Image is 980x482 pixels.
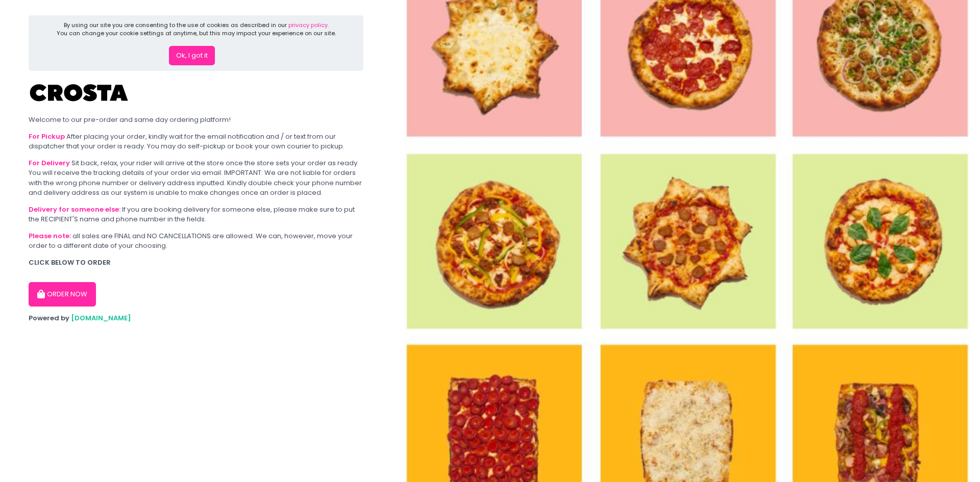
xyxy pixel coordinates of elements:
[57,21,336,38] div: By using our site you are consenting to the use of cookies as described in our You can change you...
[169,46,215,65] button: Ok, I got it
[29,132,363,151] div: After placing your order, kindly wait for the email notification and / or text from our dispatche...
[29,115,363,125] div: Welcome to our pre-order and same day ordering platform!
[29,158,70,168] b: For Delivery
[29,78,131,108] img: Crosta Pizzeria
[29,158,363,198] div: Sit back, relax, your rider will arrive at the store once the store sets your order as ready. You...
[29,231,363,251] div: all sales are FINAL and NO CANCELLATIONS are allowed. We can, however, move your order to a diffe...
[29,313,363,323] div: Powered by
[29,205,363,224] div: If you are booking delivery for someone else, please make sure to put the RECIPIENT'S name and ph...
[71,313,131,323] a: [DOMAIN_NAME]
[29,205,120,214] b: Delivery for someone else:
[29,132,65,141] b: For Pickup
[29,258,363,268] div: CLICK BELOW TO ORDER
[29,231,71,241] b: Please note:
[29,282,96,307] button: ORDER NOW
[288,21,329,29] a: privacy policy.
